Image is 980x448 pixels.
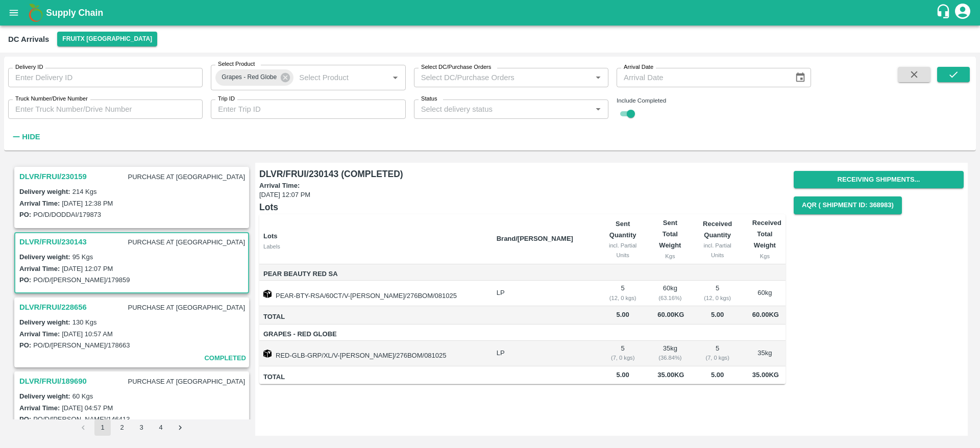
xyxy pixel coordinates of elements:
h3: DLVR/FRUI/230143 [19,235,87,248]
input: Enter Trip ID [211,99,405,119]
div: ( 7, 0 kgs) [604,353,641,362]
label: Arrival Time: [259,181,783,191]
span: 5.00 [604,369,641,381]
td: 5 [596,281,649,306]
span: completed [204,353,246,364]
label: Arrival Time: [19,330,60,338]
label: Arrival Time: [19,265,60,272]
strong: Hide [22,133,40,141]
label: Arrival Date [624,63,653,71]
div: ( 7, 0 kgs) [699,353,736,362]
b: Lots [263,232,277,240]
button: AQR ( Shipment Id: 368983) [794,196,902,214]
td: LP [488,341,596,366]
label: PO: [19,415,31,423]
div: account of current user [953,2,972,23]
label: PO/D/[PERSON_NAME]/179859 [33,276,130,284]
button: Receiving Shipments... [794,171,964,189]
div: Kgs [657,252,682,261]
input: Arrival Date [617,68,787,87]
input: Select delivery status [417,103,589,116]
p: PURCHASE AT [GEOGRAPHIC_DATA] [126,236,247,250]
div: Kgs [752,252,777,261]
p: PURCHASE AT [GEOGRAPHIC_DATA] [126,170,247,184]
label: [DATE] 12:07 PM [62,265,113,272]
input: Select Product [295,71,372,84]
td: LP [488,281,596,306]
div: Labels [263,242,488,251]
label: Status [421,95,437,103]
label: 95 Kgs [72,253,93,261]
div: Grapes - Red Globe [215,69,293,86]
div: Include Completed [617,96,811,105]
td: 60 kg [649,281,691,306]
label: Arrival Time: [19,404,60,412]
label: PO/D/[PERSON_NAME]/146413 [33,415,130,423]
label: Truck Number/Drive Number [15,95,88,103]
button: Go to page 4 [153,419,169,436]
img: box [263,290,272,298]
button: open drawer [2,1,26,24]
label: [DATE] 04:57 PM [62,404,113,412]
b: Received Total Weight [752,219,781,250]
h3: DLVR/FRUI/228656 [19,301,87,314]
button: Select DC [57,32,157,46]
label: 130 Kgs [72,318,97,326]
label: 214 Kgs [72,188,97,195]
b: Sent Total Weight [659,219,681,250]
td: 5 [596,341,649,366]
button: Open [388,71,402,84]
td: 35 kg [649,341,691,366]
td: 5 [691,341,744,366]
span: Grapes - Red Globe [263,329,488,340]
span: 35.00 Kg [657,371,684,379]
div: DC Arrivals [8,33,49,46]
div: ( 36.84 %) [657,353,682,362]
button: Open [592,71,605,84]
p: PURCHASE AT [GEOGRAPHIC_DATA] [126,375,247,389]
button: Open [592,103,605,116]
label: Select DC/Purchase Orders [421,63,491,71]
nav: pagination navigation [73,419,190,436]
div: ( 63.16 %) [657,293,682,303]
div: ( 12, 0 kgs) [699,293,736,303]
input: Select DC/Purchase Orders [417,71,575,84]
label: PO: [19,341,31,349]
h6: DLVR/FRUI/230143 (COMPLETED) [259,167,786,181]
b: Brand/[PERSON_NAME] [497,235,573,242]
button: Go to page 3 [133,419,150,436]
label: [DATE] 10:57 AM [62,330,112,338]
h6: Lots [259,200,786,214]
div: customer-support [936,4,953,22]
label: Select Product [218,60,255,68]
input: Enter Delivery ID [8,68,203,87]
label: PO/D/[PERSON_NAME]/178663 [33,341,130,349]
button: Go to next page [172,419,188,436]
td: 35 kg [744,341,786,366]
span: 60.00 Kg [752,311,779,318]
td: 60 kg [744,281,786,306]
span: [DATE] 12:07 PM [259,190,786,200]
label: PO: [19,211,31,218]
b: Supply Chain [46,8,103,18]
label: [DATE] 12:38 PM [62,200,113,207]
button: Go to page 2 [114,419,130,436]
p: PURCHASE AT [GEOGRAPHIC_DATA] [126,301,247,315]
label: Delivery weight: [19,253,70,261]
img: logo [26,3,46,23]
label: Delivery weight: [19,188,70,195]
label: Delivery weight: [19,392,70,400]
label: Delivery ID [15,63,43,71]
span: Total [263,371,488,383]
label: Trip ID [218,95,235,103]
span: 35.00 Kg [752,371,779,379]
span: 5.00 [699,309,736,321]
span: 60.00 Kg [657,311,684,318]
button: Hide [8,128,43,145]
img: box [263,350,272,358]
div: incl. Partial Units [604,241,641,260]
span: Grapes - Red Globe [215,72,283,83]
b: Sent Quantity [609,220,636,239]
b: Received Quantity [703,220,732,239]
div: incl. Partial Units [699,241,736,260]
